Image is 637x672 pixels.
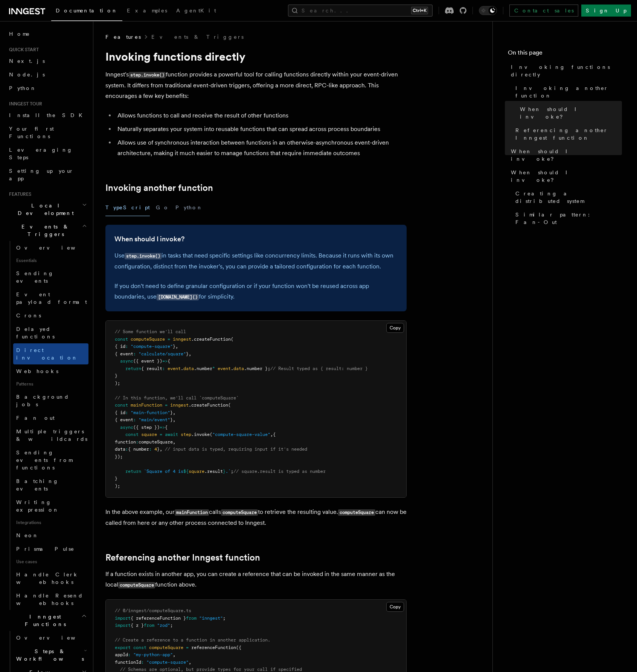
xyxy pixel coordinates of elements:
[181,432,191,437] span: step
[6,223,82,238] span: Events & Triggers
[520,105,622,120] span: When should I invoke?
[212,432,270,437] span: "compute-square-value"
[105,199,150,216] button: TypeScript
[114,234,184,244] a: When should I invoke?
[115,381,120,386] span: );
[189,351,191,357] span: ,
[183,366,194,371] span: data
[231,337,233,342] span: (
[6,199,88,220] button: Local Development
[16,571,79,585] span: Handle Clerk webhooks
[228,402,231,408] span: (
[511,148,622,163] span: When should I invoke?
[131,402,162,408] span: mainFunction
[13,495,88,517] a: Writing expression
[13,529,88,542] a: Neon
[581,5,631,17] a: Sign Up
[13,517,88,529] span: Integrations
[512,208,622,229] a: Similar pattern: Fan-Out
[115,373,117,378] span: }
[125,366,141,371] span: return
[16,635,94,641] span: Overview
[515,211,622,226] span: Similar pattern: Fan-Out
[176,8,216,14] span: AgentKit
[16,546,75,552] span: Prisma Pulse
[115,137,407,158] li: Allows use of synchronous interaction between functions in an otherwise-asynchronous event-driven...
[191,645,236,650] span: referenceFunction
[509,5,578,17] a: Contact sales
[223,469,226,474] span: }
[199,616,223,621] span: "inngest"
[186,616,197,621] span: from
[186,645,189,650] span: =
[162,366,165,371] span: :
[114,281,398,302] p: If you don't need to define granular configuration or if your function won't be reused across app...
[172,2,221,20] a: AgentKit
[128,446,149,452] span: { number
[144,469,183,474] span: `Square of 4 is
[122,2,172,20] a: Examples
[115,402,128,408] span: const
[146,660,189,665] span: "compute-square"
[173,410,175,415] span: ,
[125,469,141,474] span: return
[56,8,118,14] span: Documentation
[16,291,87,305] span: Event payload format
[189,469,204,474] span: square
[231,469,233,474] span: ;
[183,469,189,474] span: ${
[105,552,260,563] a: Referencing another Inngest function
[165,425,168,430] span: {
[386,602,404,612] button: Copy
[105,50,407,63] h1: Invoking functions directly
[139,439,173,445] span: computeSquare
[16,368,58,374] span: Webhooks
[13,645,88,666] button: Steps & Workflows
[6,101,42,107] span: Inngest tour
[115,616,131,621] span: import
[170,402,189,408] span: inngest
[133,645,146,650] span: const
[181,366,183,371] span: .
[210,432,212,437] span: (
[125,446,128,452] span: :
[9,168,74,181] span: Setting up your app
[13,446,88,474] a: Sending events from functions
[118,582,155,588] code: computeSquare
[6,610,88,631] button: Inngest Functions
[115,652,128,657] span: appId
[16,270,54,284] span: Sending events
[13,288,88,309] a: Event payload format
[115,483,120,489] span: );
[170,410,173,415] span: }
[16,499,59,513] span: Writing expression
[165,446,307,452] span: // input data is typed, requiring input if it's needed
[6,81,88,95] a: Python
[16,415,55,421] span: Fan out
[115,329,186,334] span: // Some function we'll call
[154,446,157,452] span: 4
[13,648,84,663] span: Steps & Workflows
[16,428,87,442] span: Multiple triggers & wildcards
[9,30,30,38] span: Home
[270,366,368,371] span: // Result typed as { result: number }
[168,366,181,371] span: event
[131,337,165,342] span: computeSquare
[191,337,231,342] span: .createFunction
[9,147,73,160] span: Leveraging Steps
[133,417,136,422] span: :
[173,344,175,349] span: }
[288,5,433,17] button: Search...Ctrl+K
[6,54,88,68] a: Next.js
[160,432,162,437] span: =
[151,33,244,41] a: Events & Triggers
[133,425,160,430] span: ({ step })
[120,358,133,364] span: async
[115,124,407,134] li: Naturally separates your system into reusable functions that can spread across process boundaries
[16,450,72,471] span: Sending events from functions
[411,7,428,14] kbd: Ctrl+K
[511,63,622,78] span: Invoking functions directly
[115,645,131,650] span: export
[131,623,144,628] span: { z }
[115,344,125,349] span: { id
